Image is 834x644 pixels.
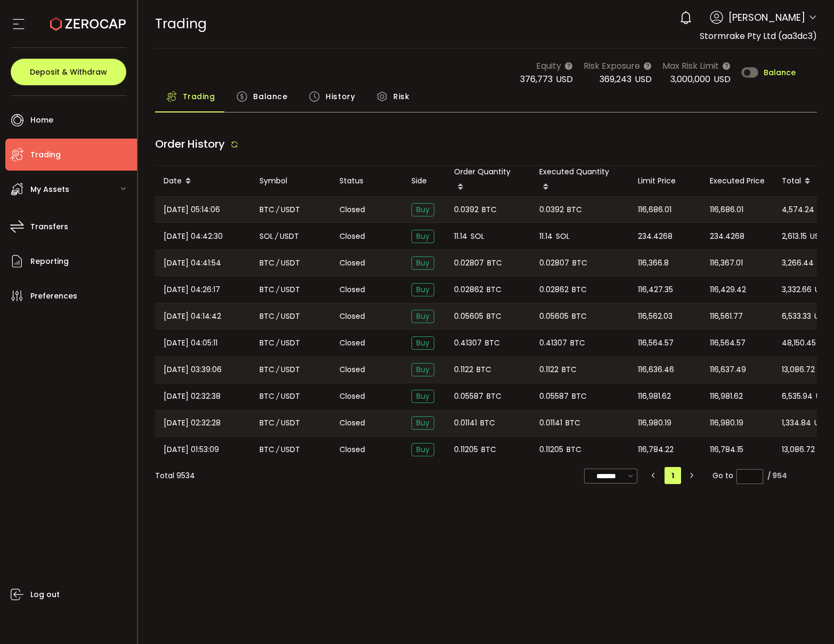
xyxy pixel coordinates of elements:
[782,417,811,429] span: 1,334.84
[454,444,478,456] span: 0.11205
[260,417,274,429] span: BTC
[260,204,274,216] span: BTC
[782,230,807,243] span: 2,613.15
[714,73,731,85] span: USD
[629,175,701,187] div: Limit Price
[710,444,743,456] span: 116,784.15
[485,337,500,349] span: BTC
[454,204,479,216] span: 0.0392
[30,147,61,163] span: Trading
[164,417,221,429] span: [DATE] 02:32:28
[411,363,434,376] span: Buy
[411,336,434,350] span: Buy
[662,59,719,73] span: Max Risk Limit
[665,467,681,484] li: 1
[539,204,564,216] span: 0.0392
[600,73,631,85] span: 369,243
[30,112,53,128] span: Home
[339,284,365,295] span: Closed
[280,230,299,243] span: USDT
[539,364,558,376] span: 0.1122
[638,364,674,376] span: 116,636.46
[339,257,365,269] span: Closed
[30,182,69,197] span: My Assets
[782,444,815,456] span: 13,086.72
[454,390,483,402] span: 0.05587
[260,390,274,402] span: BTC
[814,310,833,323] span: USDT
[638,230,673,243] span: 234.4268
[260,257,274,269] span: BTC
[260,284,274,296] span: BTC
[275,230,278,243] em: /
[339,311,365,322] span: Closed
[710,230,744,243] span: 234.4268
[556,230,570,243] span: SOL
[411,230,434,243] span: Buy
[638,444,674,456] span: 116,784.22
[454,230,467,243] span: 11.14
[164,230,223,243] span: [DATE] 04:42:30
[454,364,473,376] span: 0.1122
[30,219,68,235] span: Transfers
[539,444,563,456] span: 0.11205
[260,444,274,456] span: BTC
[454,417,477,429] span: 0.01141
[710,390,743,402] span: 116,981.62
[572,310,587,323] span: BTC
[251,175,331,187] div: Symbol
[411,390,434,403] span: Buy
[339,231,365,242] span: Closed
[565,417,580,429] span: BTC
[164,284,220,296] span: [DATE] 04:26:17
[260,230,273,243] span: SOL
[476,364,491,376] span: BTC
[260,337,274,349] span: BTC
[276,364,279,376] em: /
[710,417,743,429] span: 116,980.19
[539,417,562,429] span: 0.01141
[481,444,496,456] span: BTC
[281,444,300,456] span: USDT
[782,204,814,216] span: 4,574.24
[539,310,569,323] span: 0.05605
[539,257,569,269] span: 0.02807
[638,204,671,216] span: 116,686.01
[584,59,640,73] span: Risk Exposure
[710,284,746,296] span: 116,429.42
[539,230,553,243] span: 11.14
[710,310,743,323] span: 116,561.77
[454,257,484,269] span: 0.02807
[454,284,483,296] span: 0.02862
[556,73,573,85] span: USD
[782,257,814,269] span: 3,266.44
[782,310,811,323] span: 6,533.33
[635,73,652,85] span: USD
[276,417,279,429] em: /
[446,166,531,196] div: Order Quantity
[164,390,221,402] span: [DATE] 02:32:38
[454,310,483,323] span: 0.05605
[30,587,60,602] span: Log out
[539,284,569,296] span: 0.02862
[471,230,484,243] span: SOL
[155,470,195,481] div: Total 9534
[638,257,669,269] span: 116,366.8
[339,364,365,375] span: Closed
[520,73,553,85] span: 376,773
[276,257,279,269] em: /
[572,390,587,402] span: BTC
[339,204,365,215] span: Closed
[814,417,833,429] span: USDT
[487,390,501,402] span: BTC
[701,175,773,187] div: Executed Price
[539,337,567,349] span: 0.41307
[253,86,287,107] span: Balance
[567,204,582,216] span: BTC
[539,390,569,402] span: 0.05587
[670,73,710,85] span: 3,000,000
[164,364,222,376] span: [DATE] 03:39:06
[710,204,743,216] span: 116,686.01
[638,417,671,429] span: 116,980.19
[281,337,300,349] span: USDT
